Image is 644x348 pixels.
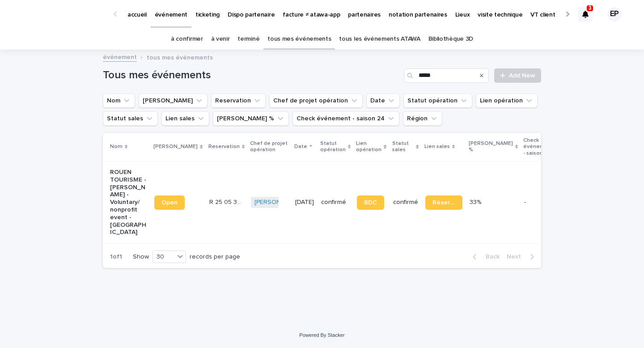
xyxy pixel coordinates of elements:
[161,199,178,206] span: Open
[211,29,230,50] a: à venir
[250,139,289,155] p: Chef de projet opération
[269,93,363,108] button: Chef de projet opération
[357,195,384,210] a: BDC
[364,199,377,206] span: BDC
[103,161,602,243] tr: ROUEN TOURISME - [PERSON_NAME] - Voluntary/ nonprofit event - [GEOGRAPHIC_DATA]OpenR 25 05 3557R ...
[267,29,331,50] a: tous mes événements
[432,199,455,206] span: Réservation
[425,195,462,210] a: Réservation
[110,169,147,236] p: ROUEN TOURISME - [PERSON_NAME] - Voluntary/ nonprofit event - [GEOGRAPHIC_DATA]
[366,93,400,108] button: Date
[320,139,346,155] p: Statut opération
[607,7,622,21] div: EP
[321,199,350,206] p: confirmé
[524,199,558,206] p: -
[190,253,240,261] p: records per page
[503,253,541,261] button: Next
[211,93,266,108] button: Reservation
[18,5,105,23] img: Ls34BcGeRexTGTNfXpUC
[295,199,314,206] p: [DATE]
[393,199,418,206] p: confirmé
[237,29,259,50] a: terminé
[466,253,503,261] button: Back
[161,111,209,126] button: Lien sales
[339,29,420,50] a: tous les événements ATAWA
[213,111,289,126] button: Marge %
[494,68,541,83] a: Add New
[578,7,593,21] div: 3
[153,142,198,152] p: [PERSON_NAME]
[428,29,473,50] a: Bibliothèque 3D
[133,253,149,261] p: Show
[209,197,246,206] p: R 25 05 3557
[470,197,483,206] p: 33%
[507,254,526,260] span: Next
[147,52,213,62] p: tous mes événements
[424,142,450,152] p: Lien sales
[103,51,137,62] a: événement
[404,68,489,83] input: Search
[509,72,535,79] span: Add New
[292,111,399,126] button: Check événement - saison 24
[523,136,554,158] p: Check événement - saison 24
[469,139,513,155] p: [PERSON_NAME] %
[299,332,344,338] a: Powered By Stacker
[208,142,240,152] p: Reservation
[294,142,307,152] p: Date
[103,93,135,108] button: Nom
[153,252,174,262] div: 30
[103,69,400,82] h1: Tous mes événements
[403,111,442,126] button: Région
[103,111,158,126] button: Statut sales
[589,5,592,11] p: 3
[110,142,123,152] p: Nom
[171,29,203,50] a: à confirmer
[154,195,185,210] a: Open
[476,93,538,108] button: Lien opération
[480,254,500,260] span: Back
[254,199,303,206] a: [PERSON_NAME]
[403,93,472,108] button: Statut opération
[103,246,129,268] p: 1 of 1
[356,139,381,155] p: Lien opération
[392,139,414,155] p: Statut sales
[139,93,208,108] button: Lien Stacker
